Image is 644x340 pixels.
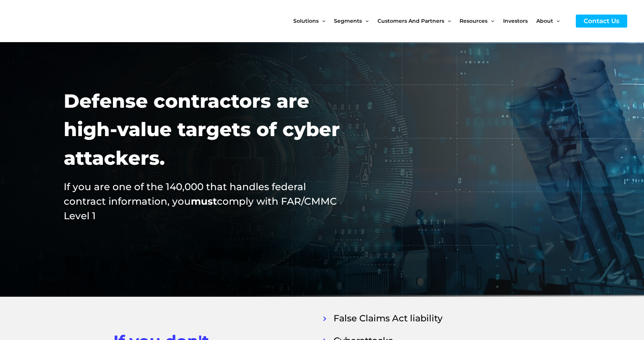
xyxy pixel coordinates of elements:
[64,180,350,223] h2: If you are one of the 140,000 that handles federal contract information, you comply with FAR/CMMC...
[319,5,325,37] span: Menu Toggle
[334,5,362,37] span: Segments
[293,5,568,37] nav: Site Navigation: New Main Menu
[460,5,487,37] span: Resources
[13,6,102,37] img: CyberCatch
[536,5,553,37] span: About
[64,87,350,173] h2: Defense contractors are high-value targets of cyber attackers.
[444,5,451,37] span: Menu Toggle
[576,15,627,28] a: Contact Us
[553,5,560,37] span: Menu Toggle
[332,314,442,323] span: False Claims Act liability
[378,5,444,37] span: Customers and Partners
[503,5,536,37] a: Investors
[487,5,494,37] span: Menu Toggle
[503,5,528,37] span: Investors
[362,5,369,37] span: Menu Toggle
[191,195,217,207] b: must
[293,5,319,37] span: Solutions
